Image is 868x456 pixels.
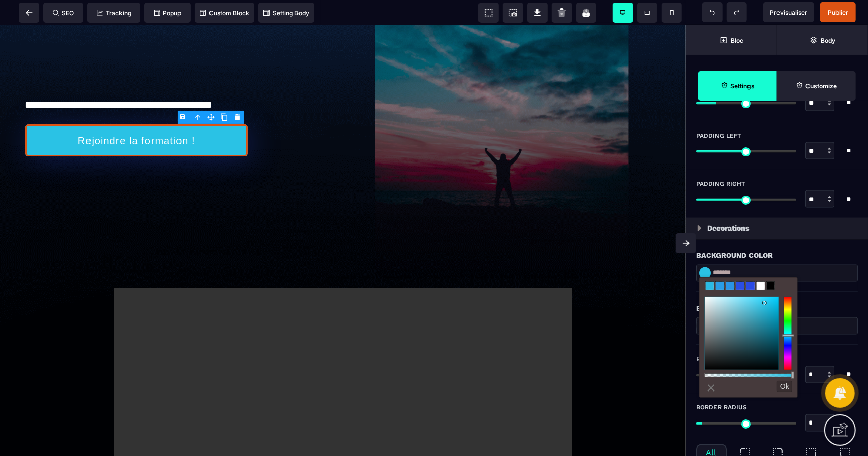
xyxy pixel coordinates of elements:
span: rgb(255, 255, 255) [756,281,765,290]
span: Custom Block [200,9,249,17]
span: Border Width [696,355,745,364]
strong: Customize [805,82,837,90]
span: rgb(42, 78, 229) [736,281,745,290]
p: Decorations [707,222,750,235]
span: rgb(42, 186, 229) [705,281,714,290]
span: rgb(42, 148, 229) [726,281,735,290]
span: Open Layer Manager [777,25,868,55]
span: Padding Left [696,132,741,140]
span: Border Radius [696,404,747,412]
button: Ok [777,381,792,392]
span: rgb(42, 74, 229) [746,281,755,290]
span: rgb(42, 156, 229) [715,281,725,290]
span: Settings [698,71,777,101]
span: SEO [53,9,74,17]
span: Popup [154,9,182,17]
div: Border Color [696,303,858,315]
strong: Settings [730,82,755,90]
span: Publier [828,9,848,16]
span: Padding Right [696,180,745,188]
span: Previsualiser [770,9,807,16]
span: Open Blocks [686,25,777,55]
span: rgb(0, 0, 0) [766,281,775,290]
strong: Body [821,37,835,44]
span: Screenshot [503,3,523,23]
button: Rejoindre la formation ! [25,99,248,131]
div: Background Color [696,250,858,262]
strong: Bloc [731,37,743,44]
span: Open Style Manager [777,71,856,101]
span: View components [478,3,499,23]
span: Preview [763,2,814,22]
span: Setting Body [263,9,309,17]
a: ⨯ [705,379,717,396]
span: Tracking [97,9,131,17]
